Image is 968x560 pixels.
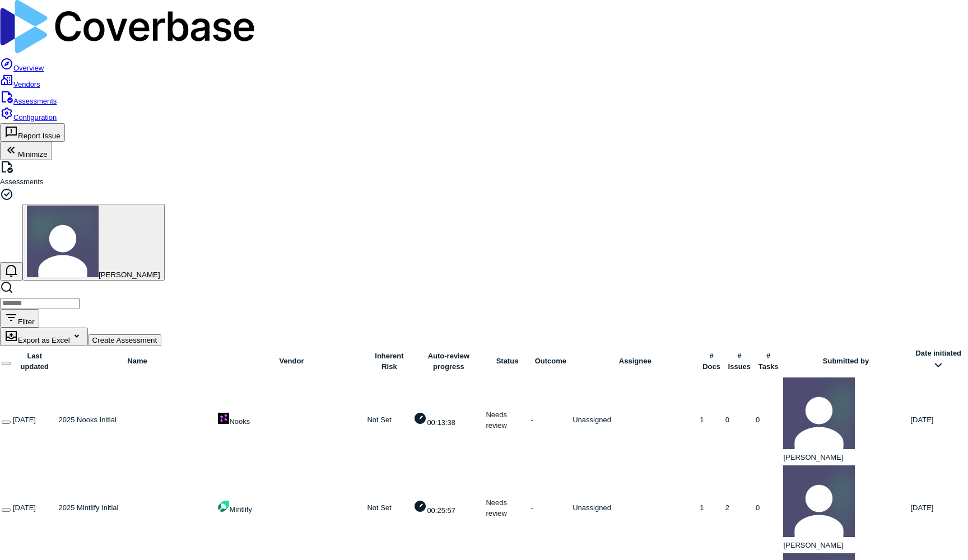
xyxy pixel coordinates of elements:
[531,356,571,367] div: Outcome
[530,377,571,464] td: -
[573,416,611,424] span: Unassigned
[27,206,99,277] img: Prateek Paliwal avatar
[59,416,117,424] span: 2025 Nooks Initial
[427,506,455,515] span: 00:25:57
[725,503,729,512] span: 2
[725,351,753,372] div: # Issues
[573,503,611,512] span: Unassigned
[700,503,704,512] span: 1
[229,417,250,426] span: Nooks
[13,416,36,424] span: [DATE]
[13,351,57,372] div: Last updated
[486,409,528,431] p: Needs review
[783,465,855,537] img: Garima Dhaundiyal avatar
[22,204,165,281] button: Prateek Paliwal avatar[PERSON_NAME]
[700,351,723,372] div: # Docs
[700,416,704,424] span: 1
[783,541,843,549] span: [PERSON_NAME]
[756,416,760,424] span: 0
[783,377,855,449] img: Garima Dhaundiyal avatar
[18,318,35,326] span: Filter
[367,351,411,372] div: Inherent Risk
[218,413,229,424] img: https://nooks.ai/
[486,497,528,519] p: Needs review
[218,501,229,512] img: https://mintlify.com/
[783,453,843,461] span: [PERSON_NAME]
[88,334,162,346] button: Create Assessment
[911,503,934,512] span: [DATE]
[783,356,908,367] div: Submitted by
[911,348,967,375] div: Date initiated
[486,356,528,367] div: Status
[218,356,365,367] div: Vendor
[59,503,119,512] span: 2025 Mintlify Initial
[413,351,483,372] div: Auto-review progress
[367,416,391,424] span: Not Set
[99,270,160,279] span: [PERSON_NAME]
[13,503,36,512] span: [DATE]
[756,351,781,372] div: # Tasks
[725,416,729,424] span: 0
[367,503,391,512] span: Not Set
[530,465,571,552] td: -
[427,418,455,427] span: 00:13:38
[756,503,760,512] span: 0
[229,505,252,514] span: Mintlify
[59,356,216,367] div: Name
[573,356,697,367] div: Assignee
[911,416,934,424] span: [DATE]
